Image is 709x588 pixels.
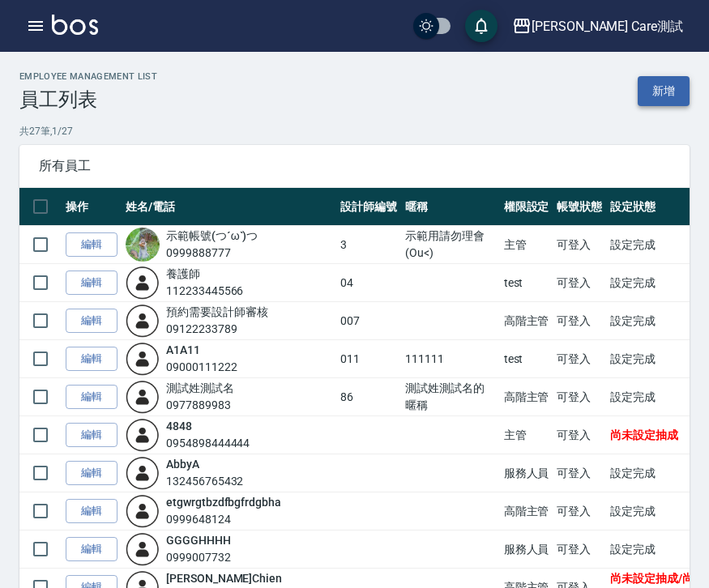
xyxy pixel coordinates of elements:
[62,188,122,226] th: 操作
[336,378,401,416] td: 86
[500,492,553,530] td: 高階主管
[126,304,160,338] img: user-login-man-human-body-mobile-person-512.png
[166,496,281,509] a: etgwrgtbzdfbgfrdgbha
[166,343,200,356] a: A1A11
[553,454,606,492] td: 可登入
[638,76,690,106] a: 新增
[126,342,160,376] img: user-login-man-human-body-mobile-person-512.png
[401,188,500,226] th: 暱稱
[553,302,606,340] td: 可登入
[500,302,553,340] td: 高階主管
[500,530,553,569] td: 服務人員
[610,428,678,441] span: 尚未設定抽成
[66,423,117,448] a: 編輯
[66,385,117,410] a: 編輯
[126,228,160,262] img: avatar.jpeg
[166,534,231,547] a: GGGGHHHH
[500,378,553,416] td: 高階主管
[500,226,553,264] td: 主管
[166,572,282,585] a: [PERSON_NAME]Chien
[553,226,606,264] td: 可登入
[166,435,250,452] div: 0954898444444
[66,499,117,524] a: 編輯
[336,188,401,226] th: 設計師編號
[166,305,268,318] a: 預約需要設計師審核
[126,266,160,300] img: user-login-man-human-body-mobile-person-512.png
[553,340,606,378] td: 可登入
[166,473,243,490] div: 132456765432
[500,188,553,226] th: 權限設定
[401,226,500,264] td: 示範用請勿理會(Ou<)
[126,456,160,490] img: user-login-man-human-body-mobile-person-512.png
[166,321,268,338] div: 09122233789
[166,420,192,432] a: 4848
[500,416,553,454] td: 主管
[166,397,234,414] div: 0977889983
[401,340,500,378] td: 111111
[336,264,401,302] td: 04
[166,359,237,376] div: 09000111222
[52,15,98,35] img: Logo
[401,378,500,416] td: 測試姓測試名的暱稱
[553,378,606,416] td: 可登入
[66,232,117,258] a: 編輯
[126,380,160,414] img: user-login-man-human-body-mobile-person-512.png
[166,267,200,280] a: 養護師
[553,264,606,302] td: 可登入
[126,418,160,452] img: user-login-man-human-body-mobile-person-512.png
[553,530,606,569] td: 可登入
[553,416,606,454] td: 可登入
[500,264,553,302] td: test
[66,347,117,372] a: 編輯
[506,10,690,43] button: [PERSON_NAME] Care測試
[66,309,117,334] a: 編輯
[126,494,160,528] img: user-login-man-human-body-mobile-person-512.png
[336,340,401,378] td: 011
[500,454,553,492] td: 服務人員
[166,381,234,394] a: 測試姓測試名
[122,188,336,226] th: 姓名/電話
[39,158,670,174] span: 所有員工
[19,71,157,82] h2: Employee Management List
[166,245,258,262] div: 0999888777
[500,340,553,378] td: test
[166,549,231,566] div: 0999007732
[66,271,117,296] a: 編輯
[126,532,160,566] img: user-login-man-human-body-mobile-person-512.png
[66,537,117,562] a: 編輯
[465,10,498,42] button: save
[553,188,606,226] th: 帳號狀態
[553,492,606,530] td: 可登入
[166,229,258,242] a: 示範帳號(つ´ω`)つ
[336,226,401,264] td: 3
[166,283,243,300] div: 112233445566
[166,458,199,471] a: AbbyA
[66,461,117,486] a: 編輯
[19,124,690,138] p: 共 27 筆, 1 / 27
[532,16,683,36] div: [PERSON_NAME] Care測試
[166,511,281,528] div: 0999648124
[336,302,401,340] td: 007
[19,88,157,111] h3: 員工列表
